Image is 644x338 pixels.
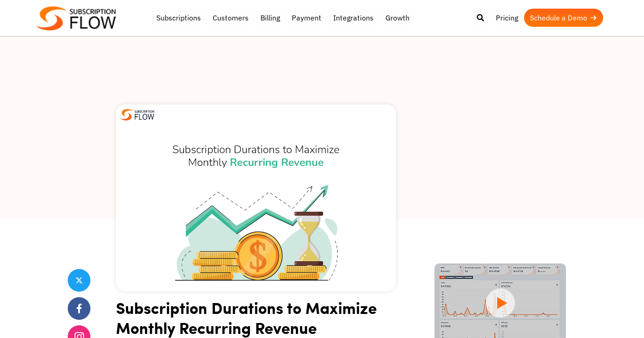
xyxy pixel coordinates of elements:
img: Maximize Monthly Recurring Revenue [116,104,396,291]
a: Schedule a Demo [524,9,603,27]
a: Pricing [490,9,524,27]
a: Subscriptions [150,9,207,27]
a: Billing [255,9,286,27]
a: Integrations [327,9,379,27]
a: Payment [286,9,327,27]
a: Growth [379,9,415,27]
img: Subscriptionflow [36,6,116,30]
a: Customers [207,9,255,27]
